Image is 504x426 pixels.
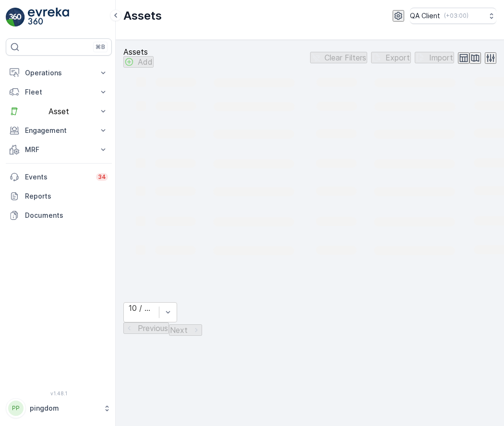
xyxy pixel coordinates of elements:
[170,326,188,334] p: Next
[385,53,410,62] p: Export
[25,107,93,116] p: Asset
[410,11,440,21] p: QA Client
[138,324,168,332] p: Previous
[123,8,162,24] p: Assets
[6,390,112,396] span: v 1.48.1
[6,83,112,102] button: Fleet
[410,8,496,24] button: QA Client(+03:00)
[324,53,366,62] p: Clear Filters
[310,52,367,63] button: Clear Filters
[98,173,106,181] p: 34
[129,304,154,312] div: 10 / Page
[123,47,154,56] p: Assets
[25,68,93,78] p: Operations
[123,56,154,68] button: Add
[138,58,153,66] p: Add
[6,206,112,225] a: Documents
[6,102,112,121] button: Asset
[6,121,112,140] button: Engagement
[30,403,98,413] p: pingdom
[444,12,468,20] p: ( +03:00 )
[6,140,112,159] button: MRF
[371,52,411,63] button: Export
[25,211,108,220] p: Documents
[96,43,105,51] p: ⌘B
[123,322,169,334] button: Previous
[429,53,453,62] p: Import
[6,63,112,83] button: Operations
[25,126,93,135] p: Engagement
[169,324,202,336] button: Next
[415,52,454,63] button: Import
[25,191,108,201] p: Reports
[8,401,24,416] div: PP
[28,8,69,27] img: logo_light-DOdMpM7g.png
[25,172,90,182] p: Events
[25,87,93,97] p: Fleet
[6,187,112,206] a: Reports
[25,145,93,154] p: MRF
[6,8,25,27] img: logo
[6,167,112,187] a: Events34
[6,398,112,418] button: PPpingdom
